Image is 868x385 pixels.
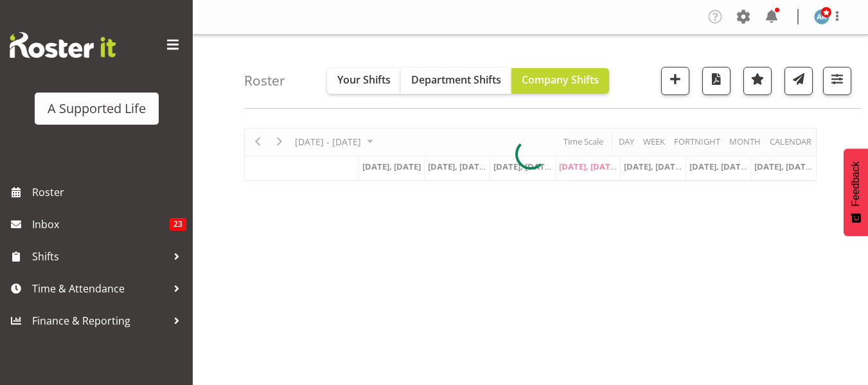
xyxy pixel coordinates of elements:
button: Company Shifts [511,68,609,94]
span: Inbox [32,215,170,234]
span: Finance & Reporting [32,311,167,330]
button: Your Shifts [327,68,401,94]
button: Highlight an important date within the roster. [743,67,772,95]
button: Add a new shift [661,67,689,95]
span: Roster [32,183,186,202]
span: Feedback [850,161,862,206]
h4: Roster [244,73,285,88]
span: Department Shifts [411,73,501,87]
button: Download a PDF of the roster according to the set date range. [702,67,731,95]
button: Send a list of all shifts for the selected filtered period to all rostered employees. [784,67,813,95]
button: Department Shifts [401,68,511,94]
span: Time & Attendance [32,279,167,298]
span: Shifts [32,247,167,266]
img: alice-kendall5838.jpg [814,9,829,24]
button: Feedback - Show survey [844,148,868,236]
img: Rosterit website logo [10,32,116,58]
div: A Supported Life [48,99,146,118]
span: Company Shifts [522,73,599,87]
button: Filter Shifts [823,67,851,95]
span: 23 [170,218,186,231]
span: Your Shifts [337,73,391,87]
